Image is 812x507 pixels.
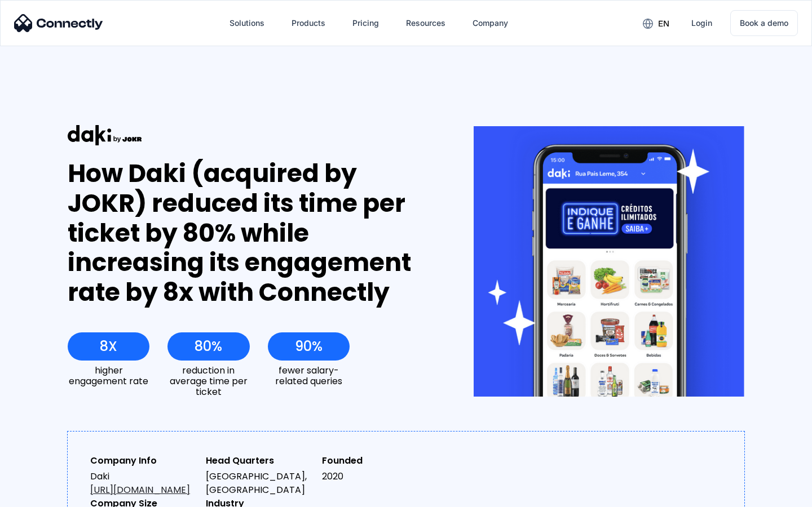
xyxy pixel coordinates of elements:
img: Connectly Logo [14,14,103,32]
div: Company [473,15,508,31]
div: reduction in average time per ticket [167,365,249,398]
div: [GEOGRAPHIC_DATA], [GEOGRAPHIC_DATA] [206,470,312,497]
div: 2020 [322,470,429,483]
div: Products [292,15,325,31]
div: How Daki (acquired by JOKR) reduced its time per ticket by 80% while increasing its engagement ra... [68,159,433,308]
div: Company Info [90,454,197,468]
a: Pricing [343,10,388,37]
div: Daki [90,470,197,497]
div: Resources [406,15,445,31]
div: Head Quarters [206,454,312,468]
a: [URL][DOMAIN_NAME] [90,483,190,496]
ul: Language list [23,487,68,503]
div: 90% [295,339,323,354]
div: 80% [195,339,222,354]
div: Solutions [230,15,264,31]
a: Book a demo [730,10,798,36]
aside: Language selected: English [11,487,68,503]
div: Founded [322,454,429,468]
a: Login [682,10,721,37]
div: 8X [100,339,117,354]
div: Pricing [352,15,379,31]
div: higher engagement rate [68,365,149,386]
div: fewer salary-related queries [268,365,350,386]
div: Login [691,15,712,31]
div: en [658,16,669,32]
